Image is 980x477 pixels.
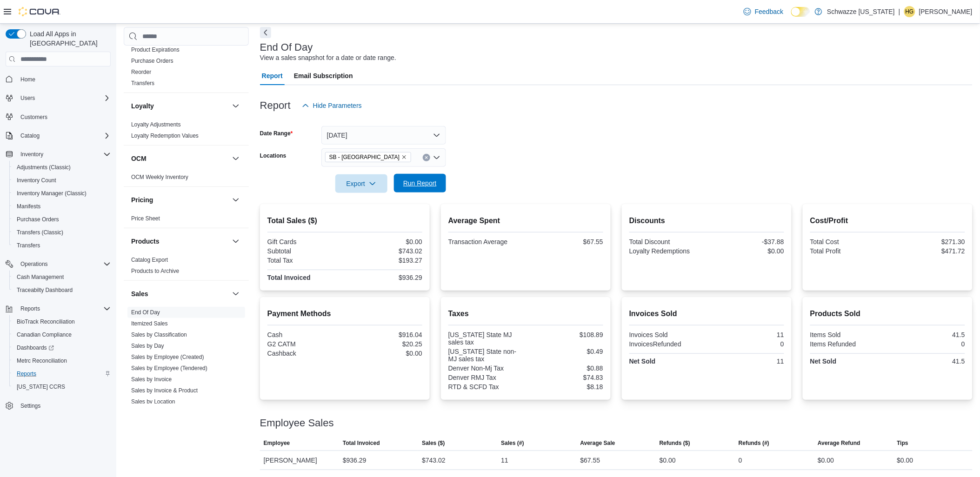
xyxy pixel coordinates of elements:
[19,7,60,16] img: Cova
[260,152,287,159] label: Locations
[260,42,313,53] h3: End Of Day
[17,258,52,270] button: Operations
[267,274,311,281] strong: Total Invoiced
[403,179,437,188] span: Run Report
[230,288,241,299] button: Sales
[17,242,40,249] span: Transfers
[739,439,769,447] span: Refunds (#)
[131,398,175,405] span: Sales by Location
[335,174,387,193] button: Export
[267,215,422,226] h2: Total Sales ($)
[131,79,154,87] span: Transfers
[17,74,39,85] a: Home
[13,329,111,340] span: Canadian Compliance
[13,227,111,238] span: Transfers (Classic)
[527,364,603,372] div: $0.88
[13,162,111,173] span: Adjustments (Classic)
[20,402,40,410] span: Settings
[347,340,422,348] div: $20.25
[313,101,362,110] span: Hide Parameters
[131,132,199,139] a: Loyalty Redemption Values
[448,364,524,372] div: Denver Non-Mj Tax
[20,305,40,312] span: Reports
[13,368,111,379] span: Reports
[17,203,40,210] span: Manifests
[13,188,90,199] a: Inventory Manager (Classic)
[9,200,114,213] button: Manifests
[13,188,111,199] span: Inventory Manager (Classic)
[131,268,179,274] a: Products to Archive
[708,358,784,365] div: 11
[401,154,407,160] button: Remove SB - North Denver from selection in this group
[629,331,705,338] div: Invoices Sold
[131,58,173,64] a: Purchase Orders
[9,187,114,200] button: Inventory Manager (Classic)
[341,174,382,193] span: Export
[17,190,87,197] span: Inventory Manager (Classic)
[17,400,44,411] a: Settings
[13,272,111,283] span: Cash Management
[131,195,228,205] button: Pricing
[897,455,913,466] div: $0.00
[17,229,63,236] span: Transfers (Classic)
[708,247,784,255] div: $0.00
[13,175,60,186] a: Inventory Count
[629,215,784,226] h2: Discounts
[580,439,615,447] span: Average Sale
[739,455,742,466] div: 0
[17,400,111,411] span: Settings
[629,238,705,245] div: Total Discount
[9,226,114,239] button: Transfers (Classic)
[131,195,153,205] h3: Pricing
[131,387,198,394] span: Sales by Invoice & Product
[131,376,172,383] a: Sales by Invoice
[9,271,114,284] button: Cash Management
[325,152,411,162] span: SB - North Denver
[131,121,181,128] a: Loyalty Adjustments
[13,201,44,212] a: Manifests
[9,213,114,226] button: Purchase Orders
[448,374,524,381] div: Denver RMJ Tax
[660,439,690,447] span: Refunds ($)
[131,320,168,327] a: Itemized Sales
[2,148,114,161] button: Inventory
[6,68,111,437] nav: Complex example
[17,273,64,281] span: Cash Management
[131,289,148,298] h3: Sales
[740,2,787,21] a: Feedback
[131,331,187,338] span: Sales by Classification
[13,368,40,379] a: Reports
[906,6,914,17] span: HG
[131,364,207,372] span: Sales by Employee (Tendered)
[897,439,908,447] span: Tips
[9,315,114,328] button: BioTrack Reconciliation
[394,174,446,192] button: Run Report
[20,132,40,139] span: Catalog
[321,126,446,145] button: [DATE]
[13,342,111,353] span: Dashboards
[131,174,188,180] a: OCM Weekly Inventory
[329,152,400,162] span: SB - [GEOGRAPHIC_DATA]
[708,238,784,245] div: -$37.88
[527,331,603,338] div: $108.89
[17,303,44,314] button: Reports
[810,358,837,365] strong: Net Sold
[501,439,524,447] span: Sales (#)
[131,69,151,75] a: Reorder
[262,66,283,85] span: Report
[448,215,603,226] h2: Average Spent
[17,111,111,123] span: Customers
[13,285,76,296] a: Traceabilty Dashboard
[131,267,179,275] span: Products to Archive
[131,215,160,222] a: Price Sheet
[131,154,147,163] h3: OCM
[13,162,74,173] a: Adjustments (Classic)
[131,256,168,264] span: Catalog Export
[13,381,69,392] a: [US_STATE] CCRS
[260,27,271,38] button: Next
